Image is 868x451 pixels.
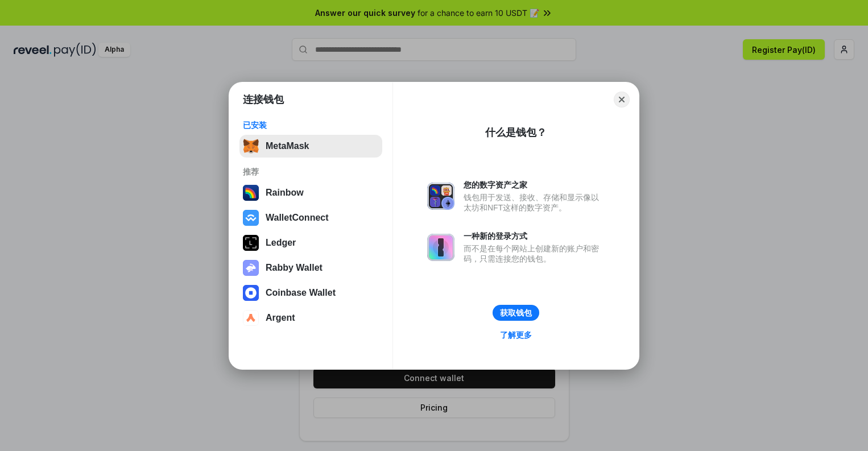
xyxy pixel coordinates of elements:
img: svg+xml,%3Csvg%20xmlns%3D%22http%3A%2F%2Fwww.w3.org%2F2000%2Fsvg%22%20width%3D%2228%22%20height%3... [243,235,259,251]
div: 获取钱包 [500,308,532,318]
img: svg+xml,%3Csvg%20width%3D%2228%22%20height%3D%2228%22%20viewBox%3D%220%200%2028%2028%22%20fill%3D... [243,210,259,226]
button: Argent [239,307,382,329]
img: svg+xml,%3Csvg%20width%3D%2228%22%20height%3D%2228%22%20viewBox%3D%220%200%2028%2028%22%20fill%3D... [243,310,259,326]
div: Coinbase Wallet [266,288,336,298]
div: Argent [266,313,295,323]
button: Coinbase Wallet [239,282,382,304]
img: svg+xml,%3Csvg%20xmlns%3D%22http%3A%2F%2Fwww.w3.org%2F2000%2Fsvg%22%20fill%3D%22none%22%20viewBox... [427,183,454,210]
div: Rabby Wallet [266,263,323,273]
button: 获取钱包 [493,305,539,321]
div: 了解更多 [500,330,532,340]
button: Close [614,92,630,107]
div: 推荐 [243,167,379,177]
div: MetaMask [266,141,309,151]
div: 而不是在每个网站上创建新的账户和密码，只需连接您的钱包。 [464,243,605,264]
div: Ledger [266,238,296,248]
h1: 连接钱包 [243,93,284,106]
div: 您的数字资产之家 [464,180,605,190]
button: Ledger [239,231,382,254]
img: svg+xml,%3Csvg%20fill%3D%22none%22%20height%3D%2233%22%20viewBox%3D%220%200%2035%2033%22%20width%... [243,138,259,154]
img: svg+xml,%3Csvg%20xmlns%3D%22http%3A%2F%2Fwww.w3.org%2F2000%2Fsvg%22%20fill%3D%22none%22%20viewBox... [243,260,259,276]
div: Rainbow [266,188,304,198]
button: Rainbow [239,181,382,204]
button: Rabby Wallet [239,256,382,279]
div: 什么是钱包？ [485,126,547,139]
div: 一种新的登录方式 [464,231,605,241]
img: svg+xml,%3Csvg%20xmlns%3D%22http%3A%2F%2Fwww.w3.org%2F2000%2Fsvg%22%20fill%3D%22none%22%20viewBox... [427,234,454,261]
div: 已安装 [243,120,379,130]
img: svg+xml,%3Csvg%20width%3D%22120%22%20height%3D%22120%22%20viewBox%3D%220%200%20120%20120%22%20fil... [243,185,259,201]
a: 了解更多 [493,328,539,342]
img: svg+xml,%3Csvg%20width%3D%2228%22%20height%3D%2228%22%20viewBox%3D%220%200%2028%2028%22%20fill%3D... [243,285,259,301]
button: MetaMask [239,135,382,158]
div: 钱包用于发送、接收、存储和显示像以太坊和NFT这样的数字资产。 [464,192,605,213]
div: WalletConnect [266,213,329,223]
button: WalletConnect [239,206,382,229]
